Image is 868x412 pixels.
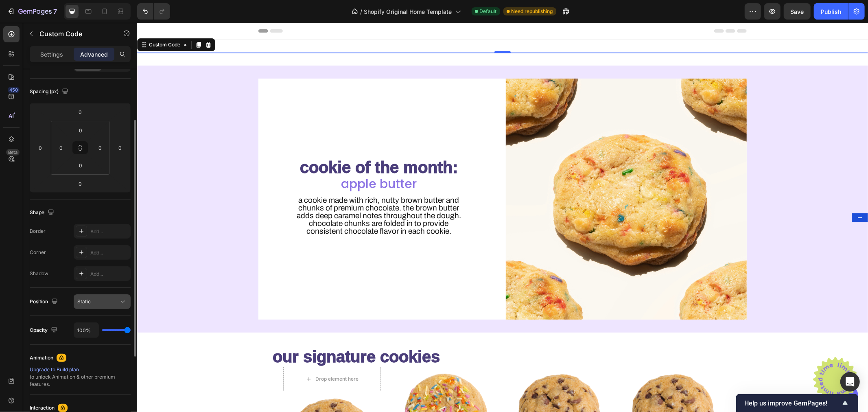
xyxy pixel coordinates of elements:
[74,294,131,309] button: Static
[72,124,89,136] input: 0px
[30,404,55,412] div: Interaction
[791,8,804,15] span: Save
[30,86,70,97] div: Spacing (px)
[30,325,59,336] div: Opacity
[55,142,67,154] input: 0px
[744,398,850,408] button: Show survey - Help us improve GemPages!
[10,18,45,26] div: Custom Code
[90,270,129,278] div: Add...
[361,7,363,16] span: /
[814,3,848,20] button: Publish
[6,149,20,156] div: Beta
[30,228,46,235] div: Border
[72,106,88,118] input: 0
[30,354,53,362] div: Animation
[94,142,106,154] input: 0px
[121,135,362,153] h2: cookie of the month:
[784,3,811,20] button: Save
[840,372,860,392] div: Open Intercom Messenger
[744,399,840,407] span: Help us improve GemPages!
[30,296,59,307] div: Position
[719,194,727,196] span: 1
[74,323,98,337] input: Auto
[821,7,841,16] div: Publish
[77,298,91,305] span: Static
[30,270,48,277] div: Shadow
[512,8,553,15] span: Need republishing
[155,173,329,212] p: A cookie made with rich, nutty brown butter and chunks of premium chocolate. The brown butter add...
[480,8,497,15] span: Default
[369,56,610,297] img: gempages_583843440157000423-c419ffd3-1835-4e74-8191-f9f1b07941c0.jpg
[53,7,57,16] p: 7
[30,366,131,388] div: to unlock Animation & other premium features.
[121,153,362,169] h2: apple butter
[72,159,89,171] input: 0px
[3,3,61,20] button: 7
[674,332,723,381] img: Sticker
[30,249,46,256] div: Corner
[90,228,129,235] div: Add...
[178,353,221,359] div: Drop element here
[8,87,20,93] div: 450
[364,7,452,16] span: Shopify Original Home Template
[137,3,170,20] div: Undo/Redo
[72,178,88,190] input: 0
[90,249,129,256] div: Add...
[137,23,868,412] iframe: Design area
[30,207,56,218] div: Shape
[30,366,131,373] div: Upgrade to Build plan
[39,29,109,39] p: Custom Code
[114,142,126,154] input: 0
[40,50,63,59] p: Settings
[80,50,108,59] p: Advanced
[674,371,723,381] img: Sticker
[34,142,46,154] input: 0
